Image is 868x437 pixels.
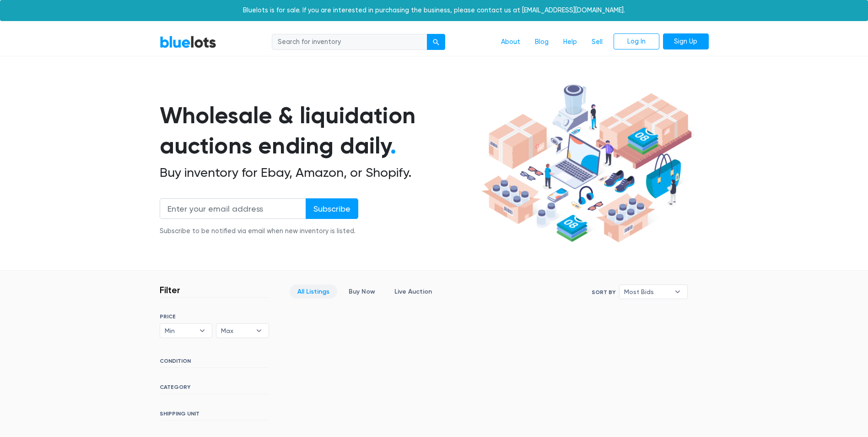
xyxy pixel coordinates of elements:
[160,358,269,368] h6: CONDITION
[165,324,195,338] span: Min
[160,313,269,320] h6: PRICE
[306,198,358,219] input: Subscribe
[592,288,615,296] label: Sort By
[390,132,396,159] span: .
[494,33,528,51] a: About
[193,324,212,338] b: ▾
[387,284,440,299] a: Live Auction
[663,33,709,50] a: Sign Up
[160,100,478,161] h1: Wholesale & liquidation auctions ending daily
[614,33,659,50] a: Log In
[624,285,670,299] span: Most Bids
[584,33,610,51] a: Sell
[160,384,269,394] h6: CATEGORY
[160,226,358,236] div: Subscribe to be notified via email when new inventory is listed.
[160,410,269,421] h6: SHIPPING UNIT
[341,284,383,299] a: Buy Now
[221,324,251,338] span: Max
[272,34,427,50] input: Search for inventory
[160,35,216,49] a: BlueLots
[290,284,337,299] a: All Listings
[668,285,687,299] b: ▾
[556,33,584,51] a: Help
[249,324,269,338] b: ▾
[528,33,556,51] a: Blog
[160,198,306,219] input: Enter your email address
[160,284,180,295] h3: Filter
[160,165,478,180] h2: Buy inventory for Ebay, Amazon, or Shopify.
[478,80,695,247] img: hero-ee84e7d0318cb26816c560f6b4441b76977f77a177738b4e94f68c95b2b83dbb.png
